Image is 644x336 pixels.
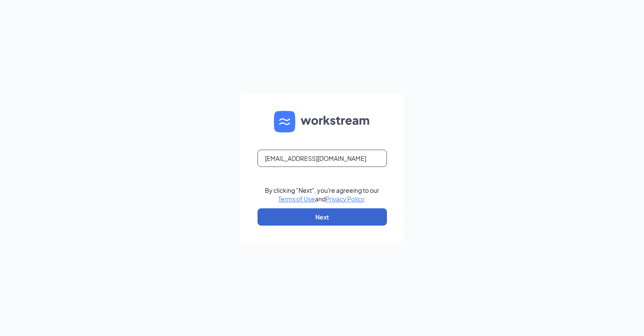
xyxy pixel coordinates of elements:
button: Next [258,208,387,226]
a: Privacy Policy [326,195,364,203]
div: By clicking "Next", you're agreeing to our and . [265,186,379,203]
a: Terms of Use [278,195,315,203]
input: Email [258,150,387,167]
img: WS logo and Workstream text [274,111,371,132]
